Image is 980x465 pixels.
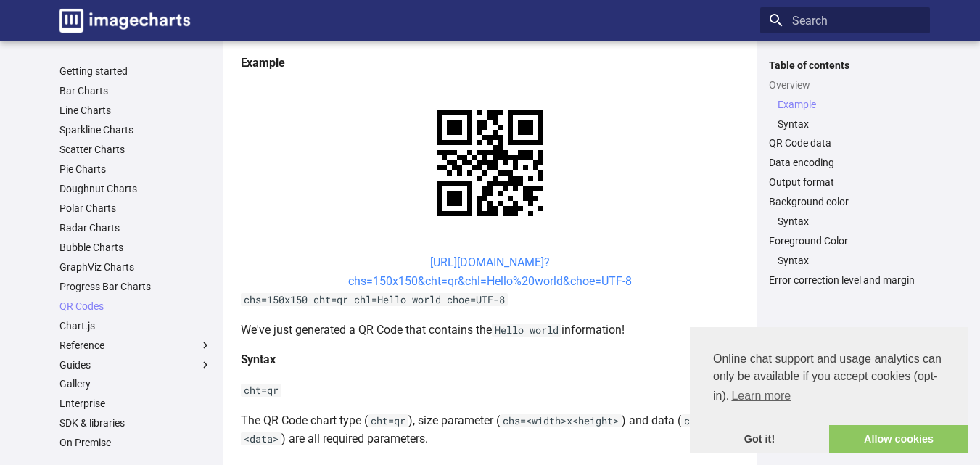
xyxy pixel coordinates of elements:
[769,273,921,287] a: Error correction level and margin
[59,65,212,78] a: Getting started
[769,195,921,208] a: Background color
[59,143,212,156] a: Scatter Charts
[59,397,212,410] a: Enterprise
[829,425,968,454] a: allow cookies
[769,254,921,267] nav: Foreground Color
[760,7,930,33] input: Search
[241,321,740,340] p: We've just generated a QR Code that contains the information!
[59,358,212,371] label: Guides
[59,377,212,390] a: Gallery
[778,98,921,111] a: Example
[59,260,212,273] a: GraphViz Charts
[59,162,212,176] a: Pie Charts
[59,241,212,254] a: Bubble Charts
[59,280,212,293] a: Progress Bar Charts
[769,215,921,228] nav: Background color
[368,414,408,427] code: cht=qr
[492,324,561,337] code: Hello world
[348,255,632,288] a: [URL][DOMAIN_NAME]?chs=150x150&cht=qr&chl=Hello%20world&choe=UTF-8
[769,234,921,247] a: Foreground Color
[59,221,212,234] a: Radar Charts
[241,411,740,448] p: The QR Code chart type ( ), size parameter ( ) and data ( ) are all required parameters.
[769,176,921,189] a: Output format
[760,59,930,72] label: Table of contents
[59,123,212,136] a: Sparkline Charts
[729,385,793,407] a: learn more about cookies
[59,84,212,97] a: Bar Charts
[241,293,508,306] code: chs=150x150 cht=qr chl=Hello world choe=UTF-8
[769,156,921,169] a: Data encoding
[690,425,829,454] a: dismiss cookie message
[769,98,921,131] nav: Overview
[59,300,212,313] a: QR Codes
[54,3,196,38] a: Image-Charts documentation
[713,350,945,407] span: Online chat support and usage analytics can only be available if you accept cookies (opt-in).
[241,350,740,369] h4: Syntax
[59,9,190,33] img: logo
[778,215,921,228] a: Syntax
[59,416,212,429] a: SDK & libraries
[59,319,212,332] a: Chart.js
[769,136,921,149] a: QR Code data
[59,202,212,215] a: Polar Charts
[690,327,968,453] div: cookieconsent
[769,78,921,91] a: Overview
[59,436,212,449] a: On Premise
[778,118,921,131] a: Syntax
[760,59,930,287] nav: Table of contents
[241,54,740,73] h4: Example
[411,84,569,242] img: chart
[500,414,622,427] code: chs=<width>x<height>
[778,254,921,267] a: Syntax
[241,384,281,397] code: cht=qr
[59,104,212,117] a: Line Charts
[59,182,212,195] a: Doughnut Charts
[59,339,212,352] label: Reference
